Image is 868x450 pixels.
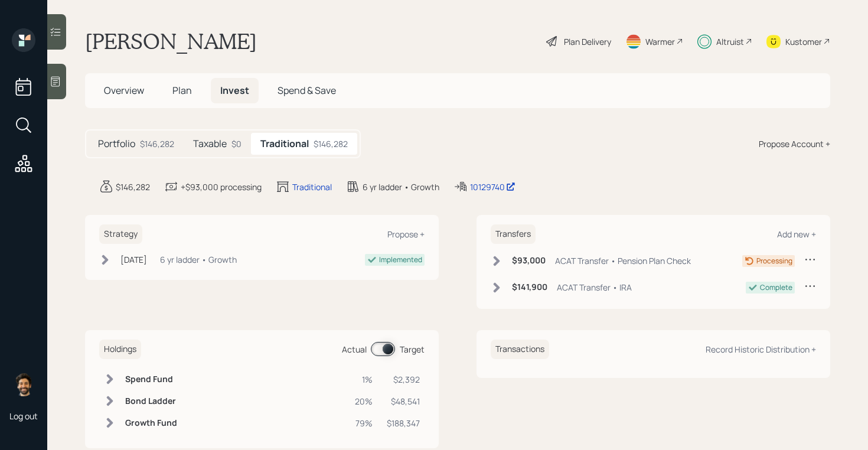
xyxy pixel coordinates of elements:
h6: Growth Fund [125,418,177,428]
span: Overview [104,84,144,97]
div: 10129740 [470,181,515,193]
div: $146,282 [140,138,174,150]
div: $146,282 [116,181,150,193]
div: Implemented [379,255,422,265]
div: Complete [760,282,792,293]
div: Target [400,343,425,356]
div: 79% [355,417,373,429]
div: $48,541 [387,395,420,407]
div: Altruist [716,35,744,48]
div: +$93,000 processing [181,181,262,193]
img: eric-schwartz-headshot.png [12,373,35,396]
div: ACAT Transfer • Pension Plan Check [555,255,691,267]
h6: Transactions [491,340,549,359]
h6: Bond Ladder [125,396,177,406]
div: ACAT Transfer • IRA [557,281,632,294]
h6: $141,900 [512,282,547,292]
div: Add new + [777,229,816,240]
div: Kustomer [785,35,822,48]
div: Traditional [292,181,332,193]
h5: Traditional [260,138,309,149]
div: Propose Account + [759,138,830,150]
h6: $93,000 [512,256,546,266]
div: Warmer [645,35,675,48]
div: Log out [9,410,38,422]
div: $146,282 [314,138,348,150]
div: 6 yr ladder • Growth [363,181,439,193]
h6: Holdings [99,340,141,359]
h6: Transfers [491,224,536,244]
div: 6 yr ladder • Growth [160,253,237,266]
div: $0 [231,138,242,150]
h6: Spend Fund [125,374,177,384]
div: Plan Delivery [564,35,611,48]
div: Actual [342,343,367,356]
h1: [PERSON_NAME] [85,28,257,54]
div: Processing [756,256,792,266]
div: $188,347 [387,417,420,429]
h6: Strategy [99,224,142,244]
div: Propose + [387,229,425,240]
span: Spend & Save [278,84,336,97]
h5: Portfolio [98,138,135,149]
span: Invest [220,84,249,97]
span: Plan [172,84,192,97]
div: [DATE] [120,253,147,266]
div: 1% [355,373,373,386]
div: Record Historic Distribution + [706,344,816,355]
div: 20% [355,395,373,407]
h5: Taxable [193,138,227,149]
div: $2,392 [387,373,420,386]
